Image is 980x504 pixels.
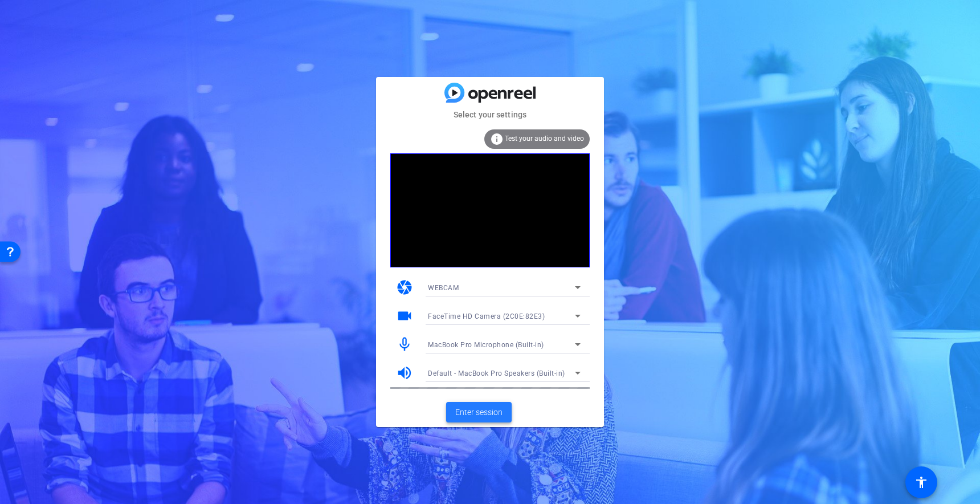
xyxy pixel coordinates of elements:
span: FaceTime HD Camera (2C0E:82E3) [428,312,545,320]
span: Enter session [455,407,503,418]
span: Default - MacBook Pro Speakers (Built-in) [428,369,565,377]
mat-icon: volume_up [396,364,413,381]
img: blue-gradient.svg [444,83,536,103]
span: WEBCAM [428,284,459,292]
mat-icon: mic_none [396,336,413,353]
mat-icon: camera [396,279,413,296]
button: Enter session [446,402,512,422]
mat-card-subtitle: Select your settings [376,108,604,121]
span: Test your audio and video [505,135,584,143]
mat-icon: videocam [396,307,413,324]
span: MacBook Pro Microphone (Built-in) [428,341,544,349]
mat-icon: info [490,132,504,146]
mat-icon: accessibility [914,475,928,489]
